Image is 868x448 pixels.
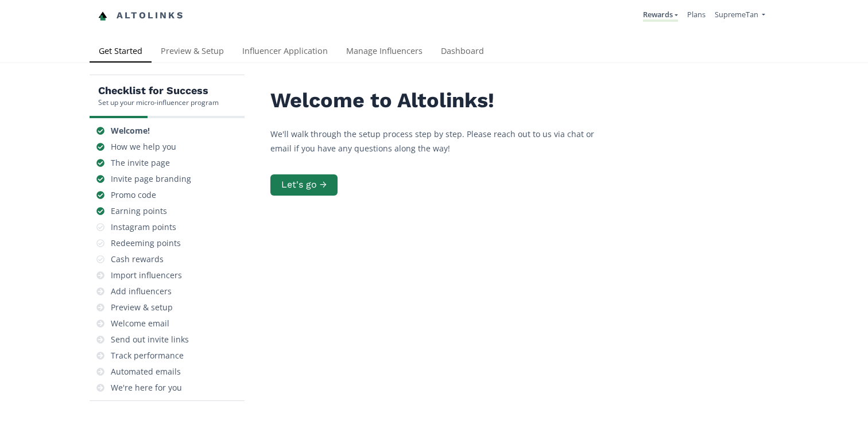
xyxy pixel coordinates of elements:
span: SupremeTan [715,9,758,20]
a: Plans [687,9,706,20]
div: Welcome email [111,318,169,329]
div: Cash rewards [111,254,164,265]
div: Automated emails [111,366,181,377]
a: Altolinks [98,6,184,25]
a: Manage Influencers [337,41,432,64]
div: Welcome! [111,125,150,137]
a: Get Started [90,41,152,64]
div: How we help you [111,141,176,153]
img: favicon-32x32.png [98,11,107,21]
h5: Checklist for Success [98,84,219,98]
div: Add influencers [111,286,172,297]
a: Dashboard [432,41,493,64]
div: Promo code [111,189,156,201]
a: Preview & Setup [152,41,233,64]
button: Let's go → [270,174,338,196]
div: Track performance [111,350,184,361]
a: SupremeTan [715,9,765,22]
div: Earning points [111,205,167,217]
div: Import influencers [111,270,182,281]
div: Send out invite links [111,334,189,345]
p: We'll walk through the setup process step by step. Please reach out to us via chat or email if yo... [270,127,615,155]
div: Preview & setup [111,302,173,313]
div: The invite page [111,157,170,169]
div: Redeeming points [111,237,181,249]
h2: Welcome to Altolinks! [270,89,615,112]
a: Rewards [643,9,678,22]
div: Invite page branding [111,173,191,185]
div: Set up your micro-influencer program [98,98,219,107]
div: Instagram points [111,221,176,233]
a: Influencer Application [233,41,337,64]
div: We're here for you [111,382,182,394]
